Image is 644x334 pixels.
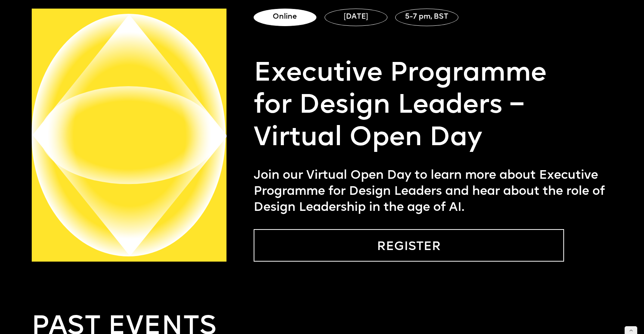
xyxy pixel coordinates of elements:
[254,168,613,216] p: Join our Virtual Open Day to learn more about Executive Programme for Design Leaders and hear abo...
[254,58,613,154] h3: Executive Programme for Design Leaders – Virtual Open Day
[325,9,387,26] div: [DATE]
[254,9,316,26] div: Online
[395,9,458,26] div: 5-7 pm, BST
[254,229,564,261] a: REGISTER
